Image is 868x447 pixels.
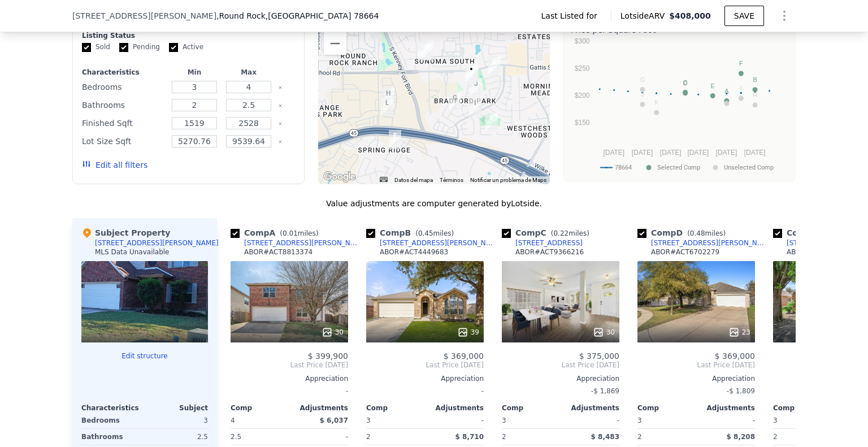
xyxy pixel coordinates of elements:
[292,429,348,445] div: -
[715,351,755,361] span: $ 369,000
[82,159,147,171] button: Edit all filters
[470,78,482,97] div: 2816 Adelen Ln
[744,149,766,157] text: [DATE]
[620,10,669,21] span: Lotside ARV
[485,112,498,132] div: 3017 Hill St
[687,149,709,157] text: [DATE]
[389,130,401,149] div: 2004 Charlotte Way
[381,97,393,116] div: 2021 Hat Bender Loop
[502,429,558,445] div: 2
[727,433,755,441] span: $ 8,208
[593,327,615,338] div: 30
[81,351,208,361] button: Edit structure
[366,416,371,424] span: 3
[579,351,619,361] span: $ 375,000
[575,92,590,99] text: $200
[216,10,379,21] span: , Round Rock
[322,327,344,338] div: 30
[711,83,715,89] text: E
[773,227,865,238] div: Comp E
[278,85,283,90] button: Clear
[739,60,743,67] text: F
[82,133,165,149] div: Lot Size Sqft
[690,229,705,237] span: 0.48
[82,97,165,113] div: Bathrooms
[575,37,590,45] text: $300
[449,92,461,111] div: 3103 Hailey Ln
[81,413,142,428] div: Bedrooms
[82,42,110,52] label: Sold
[231,361,348,370] span: Last Price [DATE]
[724,6,764,26] button: SAVE
[366,374,484,383] div: Appreciation
[275,229,323,237] span: ( miles)
[95,248,170,257] div: MLS Data Unavailable
[696,403,755,413] div: Adjustments
[147,429,208,445] div: 2.5
[502,374,619,383] div: Appreciation
[787,248,855,257] div: ABOR # ACT8389827
[683,80,688,86] text: D
[321,170,358,184] a: Abre esta zona en Google Maps (se abre en una nueva ventana)
[421,41,433,60] div: 3300 Porter Creek Cv
[502,227,594,238] div: Comp C
[637,416,642,424] span: 3
[651,248,719,257] div: ABOR # ACT6702279
[119,42,160,52] label: Pending
[81,429,142,445] div: Bathrooms
[231,238,362,248] a: [STREET_ADDRESS][PERSON_NAME]
[488,56,501,75] div: 2449 Roundabout Ln
[231,416,235,424] span: 4
[266,11,379,20] span: , [GEOGRAPHIC_DATA] 78664
[727,387,755,395] span: -$ 1,809
[502,361,619,370] span: Last Price [DATE]
[366,227,458,238] div: Comp B
[657,164,700,171] text: Selected Comp
[637,227,730,238] div: Comp D
[615,164,632,171] text: 78664
[753,92,757,98] text: H
[466,64,479,83] div: 2604 Andres Way
[366,361,484,370] span: Last Price [DATE]
[440,177,463,183] a: Términos
[308,351,348,361] span: $ 399,900
[724,164,774,171] text: Unselected Comp
[82,68,165,77] div: Characteristics
[82,31,295,40] div: Listing Status
[502,416,506,424] span: 3
[81,227,170,238] div: Subject Property
[753,76,757,83] text: B
[444,351,484,361] span: $ 369,000
[170,68,219,77] div: Min
[591,387,619,395] span: -$ 1,869
[502,403,561,413] div: Comp
[81,403,145,413] div: Characteristics
[366,383,484,399] div: -
[571,38,788,179] svg: A chart.
[724,88,729,94] text: A
[683,229,730,237] span: ( miles)
[427,413,484,428] div: -
[147,413,208,428] div: 3
[231,227,323,238] div: Comp A
[224,68,274,77] div: Max
[637,238,769,248] a: [STREET_ADDRESS][PERSON_NAME]
[637,429,694,445] div: 2
[716,149,737,157] text: [DATE]
[382,88,394,107] div: 2207 Land Grant Way
[787,238,854,248] div: [STREET_ADDRESS]
[244,238,362,248] div: [STREET_ADDRESS][PERSON_NAME]
[660,149,682,157] text: [DATE]
[773,403,832,413] div: Comp
[244,248,313,257] div: ABOR # ACT8813374
[575,119,590,127] text: $150
[380,248,448,257] div: ABOR # ACT4449683
[321,170,358,184] img: Google
[82,43,91,52] input: Sold
[773,5,796,27] button: Show Options
[515,248,584,257] div: ABOR # ACT9366216
[502,238,583,248] a: [STREET_ADDRESS]
[283,229,298,237] span: 0.01
[324,32,346,55] button: Reducir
